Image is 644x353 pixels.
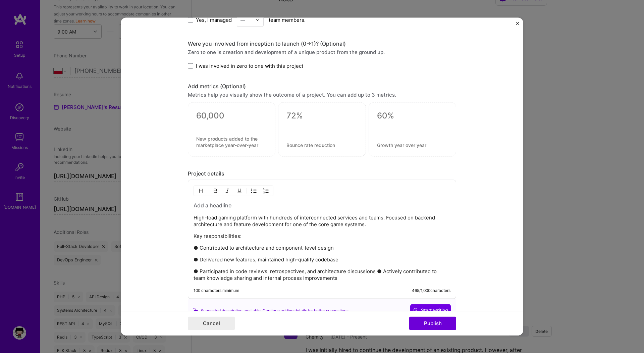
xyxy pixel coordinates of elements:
[412,288,450,293] div: 465 / 1,000 characters
[409,316,456,330] button: Publish
[194,288,239,293] div: 100 characters minimum
[263,188,269,194] img: OL
[193,307,350,314] div: Suggested description available. Continue adding details for better suggestions.
[188,316,235,330] button: Cancel
[188,91,456,98] div: Metrics help you visually show the outcome of a project. You can add up to 3 metrics.
[213,188,218,194] img: Bold
[413,308,418,313] i: icon CrystalBallWhite
[193,308,198,313] i: icon SuggestedTeams
[516,22,519,29] button: Close
[196,16,232,23] span: Yes, I managed
[188,49,456,56] div: Zero to one is creation and development of a unique product from the ground up.
[194,256,450,263] p: ●​ Delivered new features, maintained high-quality codebase
[194,245,450,251] p: ●​ Contributed to architecture and component-level design
[247,187,247,195] img: Divider
[251,188,257,194] img: UL
[194,233,450,240] p: Key responsibilities:
[256,18,260,22] img: drop icon
[194,214,450,228] p: High-load gaming platform with hundreds of interconnected services and teams. Focused on backend ...
[410,304,451,316] button: Start writing
[194,268,450,282] p: ●​ Participated in code reviews, retrospectives, and architecture discussions ●​ Actively contrib...
[198,188,204,194] img: Heading
[413,307,448,314] span: Start writing
[237,188,242,194] img: Underline
[188,13,456,27] div: team members.
[188,40,456,47] div: Were you involved from inception to launch (0 -> 1)? (Optional)
[188,170,456,177] div: Project details
[225,188,230,194] img: Italic
[240,16,245,23] div: —
[188,83,456,90] div: Add metrics (Optional)
[196,62,303,69] span: I was involved in zero to one with this project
